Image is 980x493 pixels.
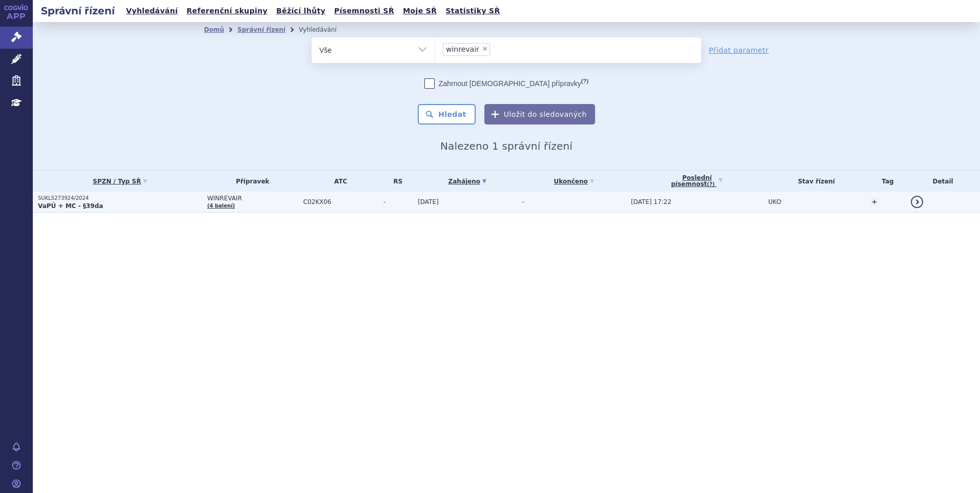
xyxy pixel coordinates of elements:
[581,78,588,85] abbr: (?)
[709,45,769,55] a: Přidat parametr
[442,4,503,18] a: Statistiky SŘ
[911,196,923,208] a: detail
[418,198,439,206] span: [DATE]
[440,140,573,152] span: Nalezeno 1 správní řízení
[484,104,595,125] button: Uložit do sledovaných
[522,174,625,189] a: Ukončeno
[207,195,298,202] span: WINREVAIR
[870,197,879,207] a: +
[237,26,285,33] a: Správní řízení
[865,171,906,192] th: Tag
[906,171,980,192] th: Detail
[418,104,476,125] button: Hledat
[298,171,379,192] th: ATC
[400,4,440,18] a: Moje SŘ
[33,4,123,18] h2: Správní řízení
[183,4,271,18] a: Referenční skupiny
[418,174,517,189] a: Zahájeno
[123,4,181,18] a: Vyhledávání
[273,4,329,18] a: Běžící lhůty
[204,26,224,33] a: Domů
[207,203,235,209] a: (4 balení)
[378,171,413,192] th: RS
[522,198,524,206] span: -
[424,78,588,89] label: Zahrnout [DEMOGRAPHIC_DATA] přípravky
[38,195,202,202] p: SUKLS273924/2024
[631,198,671,206] span: [DATE] 17:22
[38,174,202,189] a: SPZN / Typ SŘ
[383,198,413,206] span: -
[446,46,479,53] span: winrevair
[202,171,298,192] th: Přípravek
[493,43,499,55] input: winrevair
[303,198,379,206] span: C02KX06
[38,202,103,210] strong: VaPÚ + MC - §39da
[763,171,865,192] th: Stav řízení
[331,4,397,18] a: Písemnosti SŘ
[482,46,488,52] span: ×
[299,22,350,37] li: Vyhledávání
[631,171,763,192] a: Poslednípísemnost(?)
[768,198,781,206] span: UKO
[707,181,714,188] abbr: (?)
